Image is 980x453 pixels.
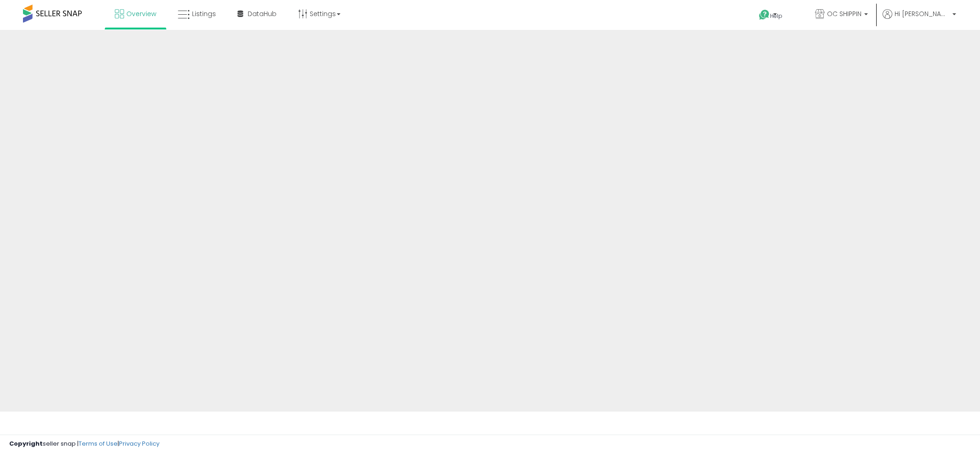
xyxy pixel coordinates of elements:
a: Help [752,2,800,30]
a: Hi [PERSON_NAME] [883,9,956,30]
span: DataHub [248,9,277,18]
span: OC SHIPPIN [827,9,861,18]
span: Help [770,12,782,20]
span: Listings [192,9,216,18]
span: Hi [PERSON_NAME] [895,9,950,18]
i: Get Help [759,9,770,21]
span: Overview [126,9,156,18]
